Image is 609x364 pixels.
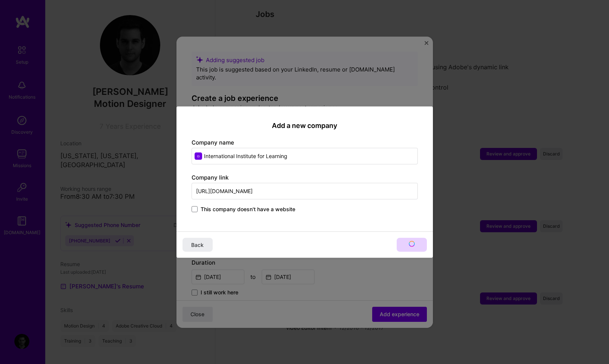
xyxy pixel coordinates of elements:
h2: Add a new company [192,121,418,129]
input: Enter link [192,183,418,200]
span: This company doesn't have a website [201,206,295,213]
label: Company link [192,174,229,181]
button: Back [183,238,213,252]
input: Enter name [192,148,418,164]
label: Company name [192,139,234,146]
span: Back [191,241,204,248]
